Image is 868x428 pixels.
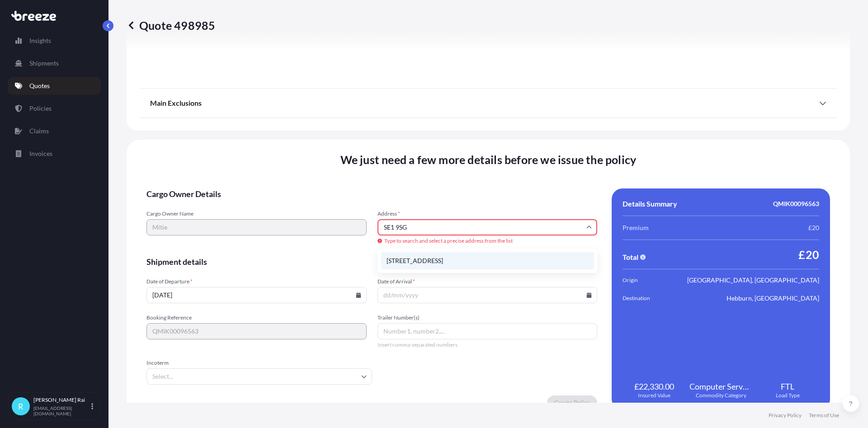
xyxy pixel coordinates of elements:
[377,341,598,348] span: Insert comma-separated numbers
[377,237,598,245] span: Type to search and select a precise address from the list
[146,287,367,303] input: dd/mm/yyyy
[377,287,598,303] input: dd/mm/yyyy
[8,99,101,118] a: Policies
[726,294,819,303] span: Hebburn, [GEOGRAPHIC_DATA]
[634,381,674,392] span: £22,330.00
[146,359,372,367] span: Incoterm
[29,104,52,113] p: Policies
[377,278,598,285] span: Date of Arrival
[377,323,598,339] input: Number1, number2,...
[18,402,24,411] span: R
[773,199,819,208] span: QMIK00096563
[638,392,670,399] span: Insured Value
[687,276,819,285] span: [GEOGRAPHIC_DATA], [GEOGRAPHIC_DATA]
[127,18,215,33] p: Quote 498985
[689,381,753,392] span: Computer Servers, Desktop Computers, Computer Parts, Peripherals
[29,127,49,136] p: Claims
[381,252,594,269] li: [STREET_ADDRESS]
[33,396,90,404] p: [PERSON_NAME] Rai
[150,99,202,108] span: Main Exclusions
[29,36,51,45] p: Insights
[29,149,52,158] p: Invoices
[146,368,372,385] input: Select...
[809,412,839,419] a: Terms of Use
[547,395,597,410] button: Create Policy
[623,223,649,232] span: Premium
[623,199,677,208] span: Details Summary
[8,54,101,72] a: Shipments
[146,278,367,285] span: Date of Departure
[8,122,101,140] a: Claims
[340,152,637,167] span: We just need a few more details before we issue the policy
[623,253,638,262] span: Total
[781,381,794,392] span: FTL
[146,256,597,267] span: Shipment details
[29,59,59,68] p: Shipments
[377,314,598,321] span: Trailer Number(s)
[377,219,598,235] input: Cargo owner address
[146,314,367,321] span: Booking Reference
[146,188,597,199] span: Cargo Owner Details
[150,92,826,114] div: Main Exclusions
[623,276,673,285] span: Origin
[8,32,101,50] a: Insights
[8,77,101,95] a: Quotes
[554,398,590,407] p: Create Policy
[696,392,746,399] span: Commodity Category
[776,392,800,399] span: Load Type
[798,247,819,262] span: £20
[146,210,367,217] span: Cargo Owner Name
[377,210,598,217] span: Address
[808,223,819,232] span: £20
[623,294,673,303] span: Destination
[769,412,802,419] a: Privacy Policy
[146,323,367,339] input: Your internal reference
[29,81,50,90] p: Quotes
[33,405,90,416] p: [EMAIL_ADDRESS][DOMAIN_NAME]
[8,145,101,163] a: Invoices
